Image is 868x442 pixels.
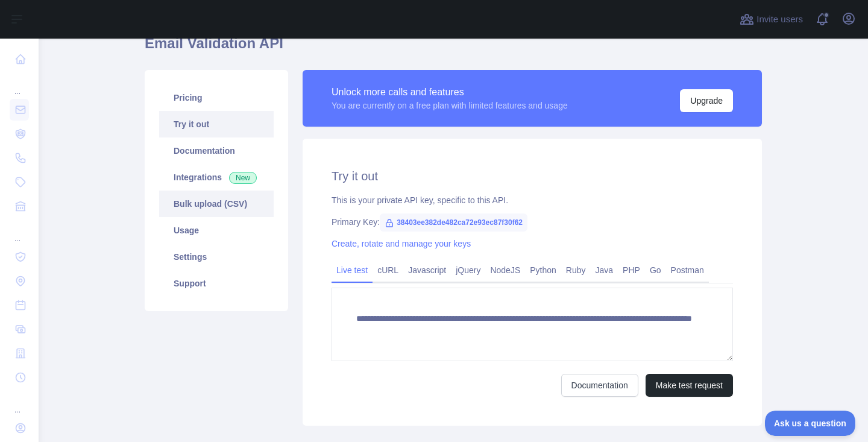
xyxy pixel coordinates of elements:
div: You are currently on a free plan with limited features and usage [332,99,568,112]
a: Usage [159,217,274,244]
a: Documentation [561,374,638,397]
a: Live test [332,260,373,280]
button: Make test request [646,374,733,397]
h1: Email Validation API [145,34,762,63]
div: This is your private API key, specific to this API. [332,194,733,206]
a: Pricing [159,84,274,111]
a: Bulk upload (CSV) [159,191,274,217]
a: Postman [666,260,709,280]
div: Primary Key: [332,216,733,228]
a: Settings [159,244,274,270]
div: ... [10,391,29,415]
span: New [229,172,257,184]
a: Integrations New [159,164,274,191]
a: Java [591,260,618,280]
button: Invite users [737,10,805,29]
a: Support [159,270,274,297]
div: ... [10,72,29,96]
a: Create, rotate and manage your keys [332,239,471,248]
iframe: Toggle Customer Support [765,411,856,436]
span: Invite users [756,13,803,27]
a: Python [525,260,561,280]
a: NodeJS [485,260,525,280]
button: Upgrade [680,89,733,112]
a: Go [645,260,666,280]
a: PHP [618,260,645,280]
div: ... [10,219,29,244]
a: Javascript [403,260,451,280]
a: cURL [373,260,403,280]
div: Unlock more calls and features [332,85,568,99]
span: 38403ee382de482ca72e93ec87f30f62 [380,213,527,232]
a: Try it out [159,111,274,137]
a: jQuery [451,260,485,280]
a: Documentation [159,137,274,164]
a: Ruby [561,260,591,280]
h2: Try it out [332,168,733,185]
